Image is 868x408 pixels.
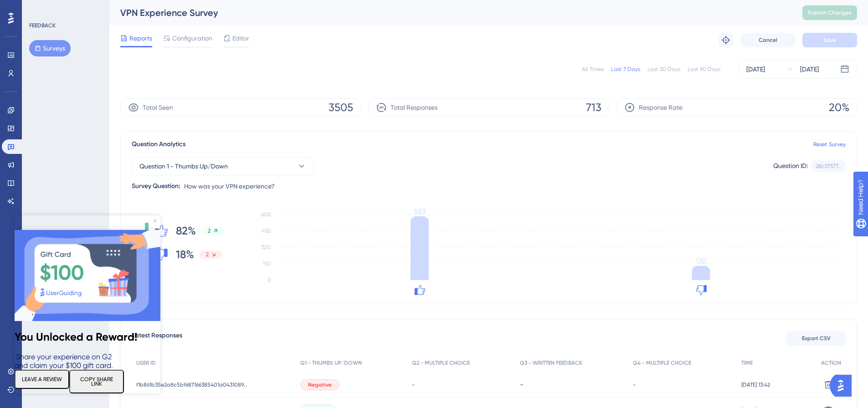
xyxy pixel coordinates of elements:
span: Question Analytics [132,139,185,150]
span: Cancel [759,36,777,44]
button: Cancel [740,33,795,47]
span: TIME [741,359,753,367]
iframe: UserGuiding AI Assistant Launcher [830,372,857,399]
span: 82% [176,224,196,238]
span: 2 [208,227,211,235]
span: Q3 - WRITTEN FEEDBACK [520,359,582,367]
span: Q1 - THUMBS UP/DOWN [300,359,362,367]
div: [DATE] [746,64,765,75]
div: [DATE] [800,64,819,75]
tspan: 130 [696,257,706,265]
span: Question 1 - Thumbs Up/Down [139,161,228,172]
div: Survey Question: [132,181,180,192]
tspan: 150 [263,260,271,267]
tspan: 0 [267,277,271,283]
div: Last 90 Days [688,66,720,73]
span: 2 [206,251,209,258]
div: Last 7 Days [611,66,640,73]
span: Q2 - MULTIPLE CHOICE [412,359,470,367]
span: Total Seen [143,102,173,113]
button: Export CSV [786,331,846,346]
span: 3505 [329,100,353,115]
span: Need Help? [21,2,57,13]
span: ACTION [821,359,841,367]
span: Configuration [172,33,212,44]
span: Total Responses [390,102,437,113]
span: - [412,381,415,388]
span: Editor [232,33,249,44]
tspan: 600 [261,211,271,218]
button: Publish Changes [802,5,857,20]
span: - [633,381,636,388]
span: Save [823,36,836,44]
div: Last 30 Days [647,66,680,73]
button: Surveys [29,40,71,56]
span: [DATE] 13:42 [741,381,770,388]
span: Reports [129,33,152,44]
tspan: 583 [414,207,426,216]
tspan: 300 [261,244,271,250]
tspan: 450 [262,228,271,234]
span: Q4 - MULTIPLE CHOICE [633,359,691,367]
div: VPN Experience Survey [120,6,780,19]
button: Save [802,33,857,47]
div: All Times [582,66,604,73]
span: Response Rate [639,102,683,113]
span: 713 [586,100,601,115]
span: Export CSV [802,335,831,342]
a: Reset Survey [813,141,846,148]
span: Share your experience on G2 [1,137,97,146]
div: FEEDBACK [29,22,56,29]
span: Publish Changes [808,9,852,16]
span: f1b861b35e2a8c5bf687166385401a0431089c3aac75ab572398e9c34d2bc764 [136,381,250,388]
span: 18% [176,247,194,262]
div: - [520,380,623,389]
span: How was your VPN experience? [184,181,275,192]
button: COPY SHARE LINK [55,154,109,178]
span: 20% [829,100,849,115]
span: Negative [308,381,332,388]
div: Question ID: [773,160,808,172]
div: 28c57577... [816,163,842,170]
button: Question 1 - Thumbs Up/Down [132,157,314,175]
